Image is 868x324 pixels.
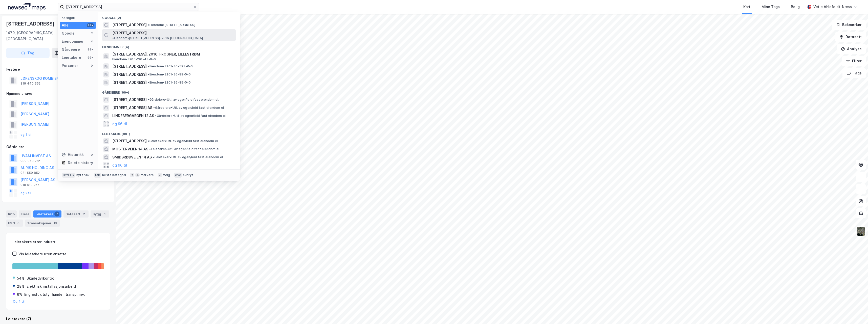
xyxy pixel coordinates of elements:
button: og 96 til [112,121,127,127]
div: Google [62,30,75,36]
div: Kontrollprogram for chat [843,300,868,324]
span: Eiendom • 3201-36-89-0-0 [148,80,191,85]
div: Leietakere [62,55,81,61]
span: [STREET_ADDRESS] [112,71,147,77]
div: nytt søk [76,173,90,177]
div: Leietakere [33,210,61,218]
span: [STREET_ADDRESS] [112,22,147,28]
div: tab [94,173,101,178]
button: Analyse [837,44,866,54]
div: Eiendommer (4) [98,41,240,50]
div: 99+ [87,47,94,51]
div: Kategori [62,16,96,20]
span: • [148,80,149,84]
span: [STREET_ADDRESS] [112,63,147,69]
div: Historikk [62,152,84,158]
span: Eiendom • 3201-36-593-0-0 [148,64,193,68]
div: Vis leietakere uten ansatte [18,251,67,257]
span: Gårdeiere • Utl. av egen/leid fast eiendom el. [153,106,225,110]
span: [STREET_ADDRESS] [112,79,147,86]
span: Eiendom • [STREET_ADDRESS], 2016 [GEOGRAPHIC_DATA] [112,36,203,40]
span: Gårdeiere • Utl. av egen/leid fast eiendom el. [155,114,226,118]
span: • [148,23,149,27]
div: Leietakere (7) [6,316,110,322]
div: Hjemmelshaver [6,91,110,97]
span: • [149,147,151,151]
button: Og 4 til [13,300,25,304]
div: Skadedyrkontroll [27,275,56,281]
span: Eiendom • 3205-291-43-0-0 [112,57,156,61]
span: Leietaker • Utl. av egen/leid fast eiendom el. [148,139,219,143]
button: Tags [842,68,866,78]
div: Delete history [68,160,93,166]
div: esc [174,173,182,178]
span: • [153,155,154,159]
div: 28% [17,283,25,289]
div: [STREET_ADDRESS] [6,20,56,28]
div: 989 050 222 [20,159,40,163]
div: Kart [743,4,750,10]
div: markere [141,173,154,177]
div: Google (2) [98,12,240,21]
div: Leietakere (99+) [98,128,240,137]
img: 9k= [856,227,866,236]
span: MOSTERVEIEN 14 AS [112,146,148,152]
span: Leietaker • Utl. av egen/leid fast eiendom el. [149,147,220,151]
div: velg [163,173,170,177]
div: Info [6,210,17,218]
div: 99+ [87,23,94,27]
div: Personer [62,63,78,69]
div: Transaksjoner [25,220,60,227]
div: Elektrisk installasjonsarbeid [27,283,76,289]
input: Søk på adresse, matrikkel, gårdeiere, leietakere eller personer [64,3,193,11]
div: 918 510 265 [20,183,39,187]
div: Alle [62,22,69,28]
span: [STREET_ADDRESS] [112,138,147,144]
div: Gårdeiere [62,46,80,52]
div: Bolig [791,4,800,10]
div: Datasett [63,210,89,218]
span: • [148,98,149,101]
span: [STREET_ADDRESS] [112,30,147,36]
div: 1 [102,211,107,217]
span: LINDEBERGVEGEN 12 AS [112,113,154,119]
div: Eiere [19,210,31,218]
div: 4 [90,39,94,43]
span: [STREET_ADDRESS], 2016, FROGNER, LILLESTRØM [112,51,234,57]
button: Filter [842,56,866,66]
div: Mine Tags [762,4,780,10]
div: 6 [16,221,21,226]
button: Tag [6,48,50,58]
div: avbryt [183,173,193,177]
span: [STREET_ADDRESS] AS [112,105,152,111]
span: SMIDSRØDVEIEN 14 AS [112,154,152,160]
span: Gårdeiere • Utl. av egen/leid fast eiendom el. [148,98,219,102]
div: ESG [6,220,23,227]
span: [STREET_ADDRESS] [112,97,147,103]
span: • [148,72,149,76]
div: neste kategori [102,173,126,177]
div: 819 440 352 [20,82,40,86]
div: Gårdeiere (99+) [98,87,240,96]
div: Bygg [91,210,109,218]
button: Datasett [835,32,866,42]
div: 7 [54,211,59,217]
div: 19 [53,221,58,226]
div: 2 [90,31,94,35]
span: Leietaker • Utl. av egen/leid fast eiendom el. [153,155,224,159]
span: Eiendom • [STREET_ADDRESS] [148,23,195,27]
div: Engrosh. utstyr handel, transp. mv. [24,291,85,298]
div: Ctrl + k [62,173,75,178]
span: • [148,64,149,68]
div: 921 559 852 [20,171,40,175]
button: Bokmerker [832,20,866,30]
span: Eiendom • 3201-36-89-0-0 [148,72,191,76]
div: 0 [90,153,94,157]
div: Leietakere etter industri [12,239,104,245]
div: Eiendommer [62,38,84,44]
iframe: Chat Widget [843,300,868,324]
span: • [148,139,149,143]
div: 54% [17,275,25,281]
button: og 96 til [112,162,127,168]
div: 99+ [87,56,94,60]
